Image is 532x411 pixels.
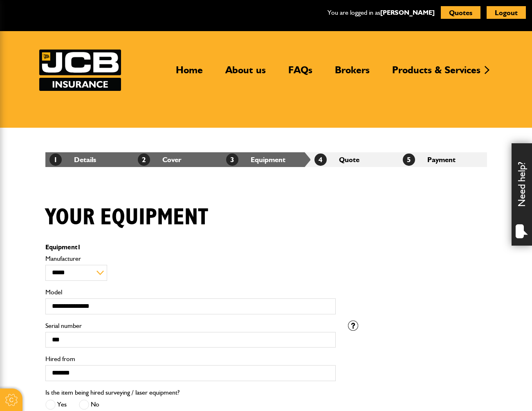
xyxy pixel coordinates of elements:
label: Model [45,289,336,296]
label: Hired from [45,356,336,362]
img: JCB Insurance Services logo [39,50,121,91]
span: 1 [77,243,81,251]
button: Logout [487,6,526,19]
li: Quote [310,152,399,167]
a: FAQs [282,64,319,83]
span: 1 [49,154,62,166]
label: Is the item being hired surveying / laser equipment? [45,389,180,396]
span: 3 [226,154,238,166]
p: Equipment [45,244,336,251]
a: Home [170,64,209,83]
label: Serial number [45,323,336,329]
li: Payment [399,152,487,167]
span: 5 [403,154,415,166]
a: Brokers [329,64,376,83]
a: 1Details [49,155,96,164]
a: [PERSON_NAME] [380,9,435,16]
a: Products & Services [386,64,487,83]
label: No [79,400,99,410]
a: JCB Insurance Services [39,50,121,91]
li: Equipment [222,152,310,167]
label: Manufacturer [45,255,336,262]
p: You are logged in as [328,7,435,18]
h1: Your equipment [45,204,208,231]
div: Need help? [512,143,532,246]
a: About us [219,64,272,83]
label: Yes [45,400,67,410]
span: 2 [138,154,150,166]
button: Quotes [441,6,480,19]
a: 2Cover [138,155,182,164]
span: 4 [314,154,327,166]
